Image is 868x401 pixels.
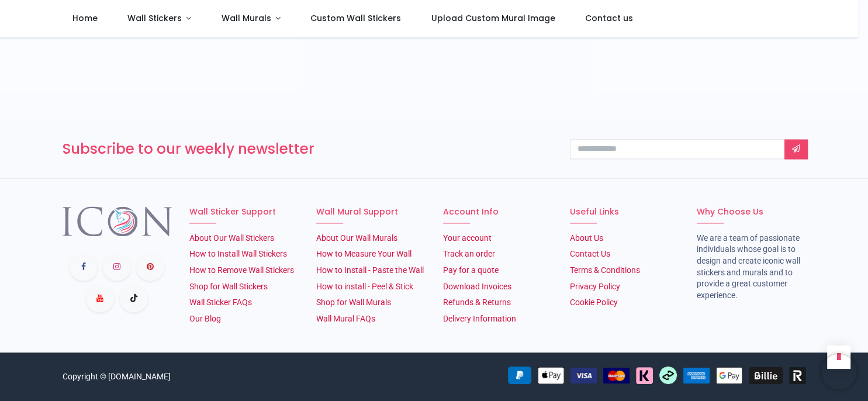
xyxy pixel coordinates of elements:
[570,206,679,218] h6: Useful Links
[636,367,653,384] img: Klarna
[821,354,856,389] iframe: Brevo live chat
[683,368,710,383] img: American Express
[316,314,375,323] a: Wall Mural FAQs
[570,282,620,291] a: Privacy Policy
[443,282,511,291] a: Download Invoices
[316,249,411,258] a: How to Measure Your Wall
[189,206,299,218] h6: Wall Sticker Support
[508,367,531,384] img: PayPal
[659,367,677,384] img: Afterpay Clearpay
[716,367,742,384] img: Google Pay
[189,314,221,323] a: Our Blog
[189,233,274,243] a: About Our Wall Stickers
[189,265,294,275] a: How to Remove Wall Stickers
[789,367,806,384] img: Revolut Pay
[570,265,640,275] a: Terms & Conditions
[538,367,564,384] img: Apple Pay
[570,249,610,258] a: Contact Us
[443,249,495,258] a: Track an order
[127,12,182,24] span: Wall Stickers
[222,12,271,24] span: Wall Murals
[570,368,597,383] img: VISA
[570,298,618,307] a: Cookie Policy
[63,139,552,159] h3: Subscribe to our weekly newsletter
[72,12,98,24] span: Home
[316,206,426,218] h6: Wall Mural Support
[189,282,268,291] a: Shop for Wall Stickers
[443,298,511,307] a: Refunds & Returns
[189,249,287,258] a: How to Install Wall Stickers
[443,233,492,243] a: Your account
[189,298,252,307] a: Wall Sticker FAQs
[585,12,633,24] span: Contact us
[443,206,552,218] h6: Account Info
[697,206,806,218] h6: Why Choose Us
[570,233,603,243] a: About Us​
[443,265,499,275] a: Pay for a quote
[310,12,401,24] span: Custom Wall Stickers
[431,12,555,24] span: Upload Custom Mural Image
[443,314,516,323] a: Delivery Information
[63,372,171,381] a: Copyright © [DOMAIN_NAME]
[749,367,783,384] img: Billie
[697,233,806,302] li: We are a team of passionate individuals whose goal is to design and create iconic wall stickers a...
[316,233,397,243] a: About Our Wall Murals
[603,368,630,383] img: MasterCard
[316,298,391,307] a: Shop for Wall Murals
[63,1,806,83] iframe: Customer reviews powered by Trustpilot
[316,282,413,291] a: How to install - Peel & Stick
[316,265,424,275] a: How to Install - Paste the Wall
